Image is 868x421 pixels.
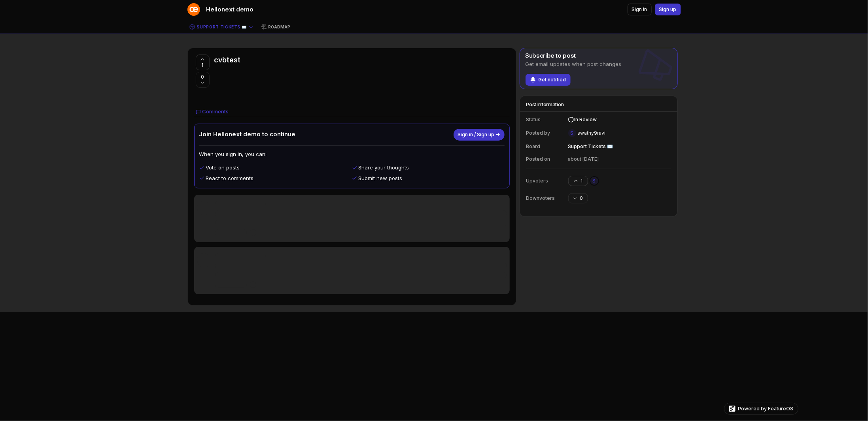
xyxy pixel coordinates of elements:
[590,176,599,186] button: S
[628,4,652,15] button: Sign in
[196,72,210,88] button: 0
[199,173,352,184] li: React to comments
[526,195,562,201] span: Downvoters
[206,5,254,14] span: Hellonext demo
[215,263,506,269] div: Loading...
[199,162,352,173] li: Vote on posts
[738,406,793,412] span: Powered by FeatureOS
[352,162,505,173] li: Share your thoughts
[568,176,588,186] button: 1
[215,282,247,288] div: Loading...
[257,22,294,32] a: Roadmap
[202,108,229,115] span: Comments
[215,220,506,226] div: Loading...
[526,156,562,162] span: Posted on
[269,24,291,30] span: Roadmap
[568,143,613,150] a: Support Tickets ✉️
[568,193,588,203] button: 0
[580,196,583,201] span: 0
[568,129,576,137] span: S
[454,129,505,141] button: Sign in / Sign up
[568,156,599,162] button: about [DATE]
[724,403,798,415] a: Powered by FeatureOS - Opens in new tab
[632,6,647,13] span: Sign in
[526,101,564,108] h2: Post Information
[250,282,256,288] div: Loading...
[659,6,677,13] span: Sign up
[526,60,672,68] p: Get email updates when post changes
[496,132,500,137] span: →
[458,132,500,138] span: Sign in / Sign up
[215,201,266,207] div: Loading...
[201,75,204,79] span: 0
[526,51,672,60] h5: Subscribe to post
[539,77,566,83] span: Get notified
[215,229,247,236] div: Loading...
[526,130,562,136] span: Posted by
[197,24,247,30] span: Support Tickets ✉️
[214,55,241,66] h1: cvbtest
[215,210,506,217] div: Loading...
[187,3,200,16] img: Hellonext demo
[526,178,562,184] span: Upvoters
[526,117,562,123] span: Status
[729,406,736,412] img: FeatureOS logo
[199,150,505,158] p: When you sign in, you can:
[187,3,254,16] a: Hellonext demoHellonext demo
[578,130,606,136] p: swathy9ravi
[199,130,296,139] p: Join Hellonext demo to continue
[197,253,211,267] div: Loading...
[250,229,256,236] div: Loading...
[215,272,506,278] div: Loading...
[196,55,210,70] button: 1
[526,74,571,86] button: Get notified
[202,63,204,68] span: 1
[197,201,211,215] div: Loading...
[655,4,681,15] button: Sign up
[590,177,598,185] span: S
[526,143,562,150] span: Board
[581,179,582,183] span: 1
[352,173,505,184] li: Submit new posts
[186,21,257,32] button: Support Tickets ✉️
[215,253,266,259] div: Loading...
[575,117,597,123] span: In Review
